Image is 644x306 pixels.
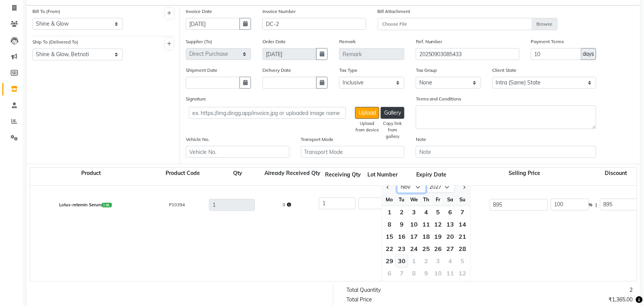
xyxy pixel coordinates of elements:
div: Sunday, November 14, 2027 [457,218,469,230]
div: Thursday, December 9, 2027 [420,267,432,279]
div: Lotus-retemin Serum [24,197,147,213]
div: Friday, December 10, 2027 [432,267,444,279]
div: 12 [432,218,444,230]
div: 5 [432,206,444,218]
label: Order Date [262,38,286,45]
label: Transport Mode [301,136,334,143]
span: Selling Price [507,168,542,178]
div: 9 [420,267,432,279]
div: 7 [457,206,469,218]
div: Sunday, November 7, 2027 [457,206,469,218]
div: Tuesday, November 2, 2027 [396,206,408,218]
div: Wednesday, November 17, 2027 [408,230,420,243]
div: 22 [383,243,396,255]
div: 2 [490,286,639,294]
label: Supplier (To) [186,38,212,45]
div: Friday, November 26, 2027 [432,243,444,255]
div: 1 [383,206,396,218]
div: 16 [396,230,408,243]
div: Fr [432,193,444,206]
label: Delivery Date [262,67,291,74]
label: Tax Type [339,67,357,74]
span: % [589,199,593,211]
div: Total Price [341,296,490,304]
div: Saturday, December 4, 2027 [444,255,457,267]
div: 21 [457,230,469,243]
input: Remark [339,48,404,60]
div: Copy link from gallery [381,120,404,139]
div: 20 [444,230,457,243]
div: Thursday, November 25, 2027 [420,243,432,255]
div: 8 [383,218,396,230]
div: Monday, November 1, 2027 [383,206,396,218]
div: Product Code [152,169,213,185]
span: | [596,199,597,211]
div: 3 [432,255,444,267]
div: Tuesday, November 9, 2027 [396,218,408,230]
div: Upload from device [355,120,379,133]
div: 28 [457,243,469,255]
div: 1 [408,255,420,267]
div: Sunday, December 5, 2027 [457,255,469,267]
div: 23 [396,243,408,255]
div: Total Quantity [341,286,490,294]
div: Wednesday, December 8, 2027 [408,267,420,279]
div: Wednesday, November 3, 2027 [408,206,420,218]
label: Invoice Date [186,8,212,15]
div: 10 [408,218,420,230]
label: Payment Terms [531,38,564,45]
div: 15 [383,230,396,243]
label: Client State [493,67,517,74]
div: 2 [420,255,432,267]
div: Tuesday, November 30, 2027 [396,255,408,267]
label: Remark [339,38,356,45]
div: Mo [383,193,396,206]
div: Qty [213,169,262,185]
label: Shipment Date [186,67,217,74]
label: Signature [186,96,206,102]
label: Bill Attachment [378,8,411,15]
div: Already Received Qty [262,169,323,185]
div: 7 [396,267,408,279]
input: Note [416,146,596,158]
div: Friday, December 3, 2027 [432,255,444,267]
div: 19 [432,230,444,243]
label: Terms and Conditions [416,96,462,102]
div: 18 [420,230,432,243]
div: Monday, November 8, 2027 [383,218,396,230]
div: 9 [396,218,408,230]
div: Sunday, November 28, 2027 [457,243,469,255]
div: Thursday, November 18, 2027 [420,230,432,243]
div: 25 [420,243,432,255]
div: Tu [396,193,408,206]
div: 12 [457,267,469,279]
div: Saturday, November 27, 2027 [444,243,457,255]
input: Transport Mode [301,146,405,158]
div: Tuesday, November 23, 2027 [396,243,408,255]
select: Select month [397,182,426,193]
input: Invoice Number [262,18,366,30]
div: Receiving Qty [325,171,361,179]
div: 13 [444,218,457,230]
button: Next month [461,181,467,193]
button: Previous month [385,181,391,193]
span: days [583,50,594,58]
div: Sunday, November 21, 2027 [457,230,469,243]
div: Th [420,193,432,206]
input: Reference Number [416,48,520,60]
div: P10394 [147,197,208,213]
div: 17 [408,230,420,243]
div: We [408,193,420,206]
div: 3 [408,206,420,218]
div: Saturday, November 6, 2027 [444,206,457,218]
div: Su [457,193,469,206]
div: ₹1,365.00 [490,296,639,304]
div: Friday, November 5, 2027 [432,206,444,218]
div: Friday, November 19, 2027 [432,230,444,243]
label: Vehicle No. [186,136,209,143]
div: Saturday, December 11, 2027 [444,267,457,279]
div: 4 [444,255,457,267]
div: 10 [432,267,444,279]
div: Thursday, November 11, 2027 [420,218,432,230]
div: Tuesday, November 16, 2027 [396,230,408,243]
